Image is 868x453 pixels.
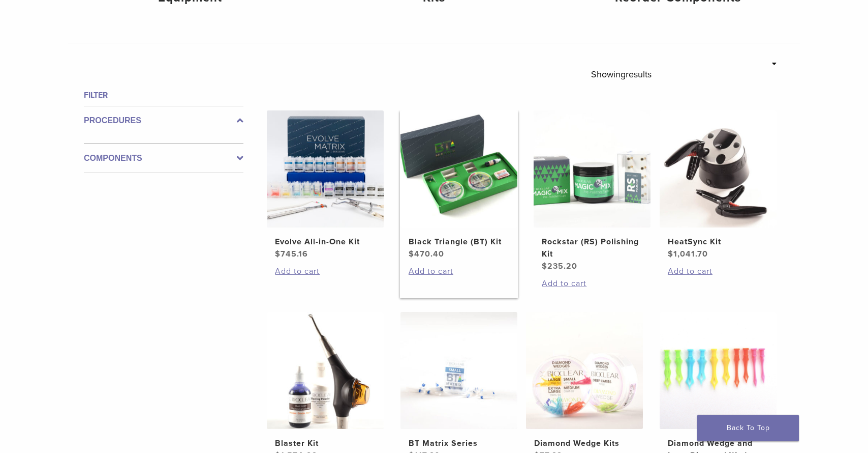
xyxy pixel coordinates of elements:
bdi: 470.40 [409,249,444,259]
bdi: 235.20 [542,261,577,271]
bdi: 1,041.70 [668,249,708,259]
bdi: 745.16 [275,249,308,259]
a: HeatSync KitHeatSync Kit $1,041.70 [659,110,778,260]
h2: Evolve All-in-One Kit [275,236,376,248]
a: Add to cart: “HeatSync Kit” [668,265,768,277]
h2: BT Matrix Series [409,437,509,449]
h4: Filter [84,89,243,101]
a: Evolve All-in-One KitEvolve All-in-One Kit $745.16 [266,110,385,260]
label: Components [84,152,243,164]
a: Black Triangle (BT) KitBlack Triangle (BT) Kit $470.40 [400,110,518,260]
label: Procedures [84,115,243,127]
img: Diamond Wedge Kits [526,312,643,429]
a: Rockstar (RS) Polishing KitRockstar (RS) Polishing Kit $235.20 [533,110,652,272]
span: $ [542,261,547,271]
img: Black Triangle (BT) Kit [400,110,517,228]
a: Add to cart: “Black Triangle (BT) Kit” [409,265,509,277]
p: Showing results [591,64,652,85]
a: Add to cart: “Evolve All-in-One Kit” [275,265,376,277]
a: Back To Top [697,415,799,441]
span: $ [409,249,414,259]
img: BT Matrix Series [400,312,517,429]
h2: HeatSync Kit [668,236,768,248]
h2: Black Triangle (BT) Kit [409,236,509,248]
img: Diamond Wedge and Long Diamond Wedge [660,312,777,429]
span: $ [668,249,673,259]
img: Evolve All-in-One Kit [267,110,384,228]
span: $ [275,249,281,259]
h2: Blaster Kit [275,437,376,449]
a: Add to cart: “Rockstar (RS) Polishing Kit” [542,277,642,290]
img: Blaster Kit [267,312,384,429]
h2: Diamond Wedge Kits [534,437,635,449]
h2: Rockstar (RS) Polishing Kit [542,236,642,260]
img: Rockstar (RS) Polishing Kit [534,110,650,228]
img: HeatSync Kit [660,110,777,228]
